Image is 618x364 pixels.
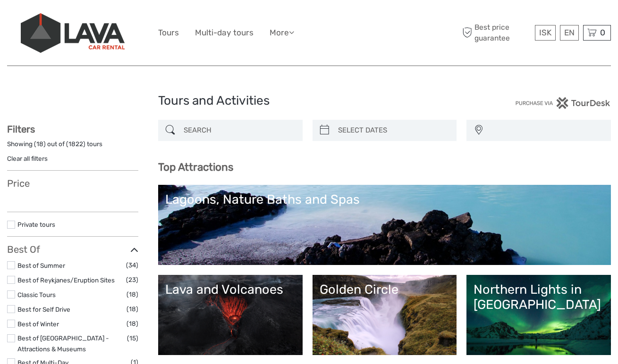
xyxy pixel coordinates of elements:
div: Golden Circle [320,282,450,297]
div: EN [560,25,579,41]
a: Tours [158,26,179,40]
img: PurchaseViaTourDesk.png [515,97,611,109]
input: SEARCH [180,122,298,139]
h3: Best Of [7,244,138,255]
a: Multi-day tours [195,26,254,40]
a: Golden Circle [320,282,450,348]
h1: Tours and Activities [158,93,460,108]
span: 0 [599,28,607,37]
a: Clear all filters [7,155,48,162]
div: Lava and Volcanoes [165,282,296,297]
span: (18) [127,304,138,314]
span: (18) [127,289,138,300]
div: Northern Lights in [GEOGRAPHIC_DATA] [474,282,604,313]
span: Best price guarantee [460,22,533,43]
a: Best of Summer [17,262,65,269]
a: Classic Tours [17,291,56,298]
span: ISK [539,28,551,37]
a: Lava and Volcanoes [165,282,296,348]
div: Lagoons, Nature Baths and Spas [165,192,604,207]
a: Northern Lights in [GEOGRAPHIC_DATA] [474,282,604,348]
span: (18) [127,318,138,329]
label: 1822 [68,140,83,149]
span: (23) [126,274,138,285]
a: Best for Self Drive [17,306,70,313]
div: Showing ( ) out of ( ) tours [7,140,138,154]
a: Lagoons, Nature Baths and Spas [165,192,604,258]
span: (34) [126,260,138,271]
input: SELECT DATES [334,122,452,139]
a: Private tours [17,221,55,228]
span: (15) [127,333,138,344]
a: Best of Reykjanes/Eruption Sites [17,276,115,284]
h3: Price [7,178,138,189]
a: Best of Winter [17,320,59,328]
b: Top Attractions [158,161,233,174]
strong: Filters [7,124,35,135]
label: 18 [36,140,43,149]
img: 523-13fdf7b0-e410-4b32-8dc9-7907fc8d33f7_logo_big.jpg [21,13,125,53]
a: Best of [GEOGRAPHIC_DATA] - Attractions & Museums [17,334,109,353]
a: More [270,26,294,40]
